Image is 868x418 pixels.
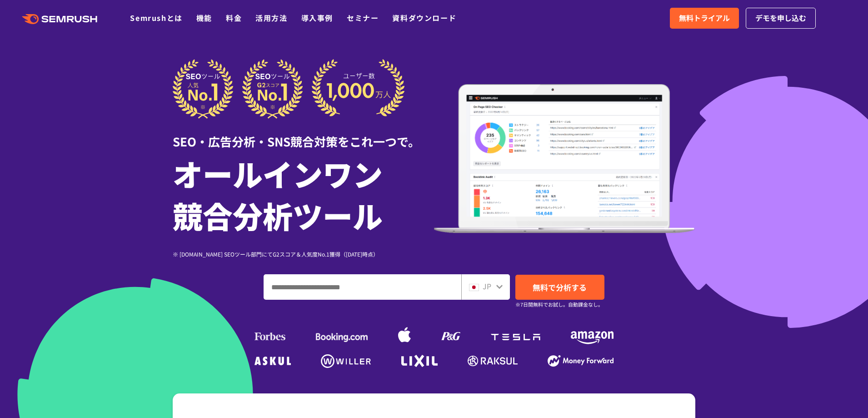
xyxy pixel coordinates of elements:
div: SEO・広告分析・SNS競合対策をこれ一つで。 [173,119,434,150]
div: ※ [DOMAIN_NAME] SEOツール部門にてG2スコア＆人気度No.1獲得（[DATE]時点） [173,250,434,258]
a: 無料トライアル [670,8,739,29]
span: 無料で分析する [533,282,587,293]
a: 無料で分析する [515,275,604,300]
span: JP [483,281,491,292]
a: 資料ダウンロード [392,12,456,23]
a: デモを申し込む [746,8,816,29]
a: 導入事例 [301,12,333,23]
a: 機能 [196,12,212,23]
h1: オールインワン 競合分析ツール [173,152,434,236]
span: 無料トライアル [679,12,730,24]
span: デモを申し込む [755,12,806,24]
a: Semrushとは [130,12,182,23]
a: セミナー [347,12,379,23]
a: 活用方法 [255,12,287,23]
a: 料金 [226,12,242,23]
small: ※7日間無料でお試し。自動課金なし。 [515,300,603,309]
input: ドメイン、キーワードまたはURLを入力してください [264,275,461,299]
